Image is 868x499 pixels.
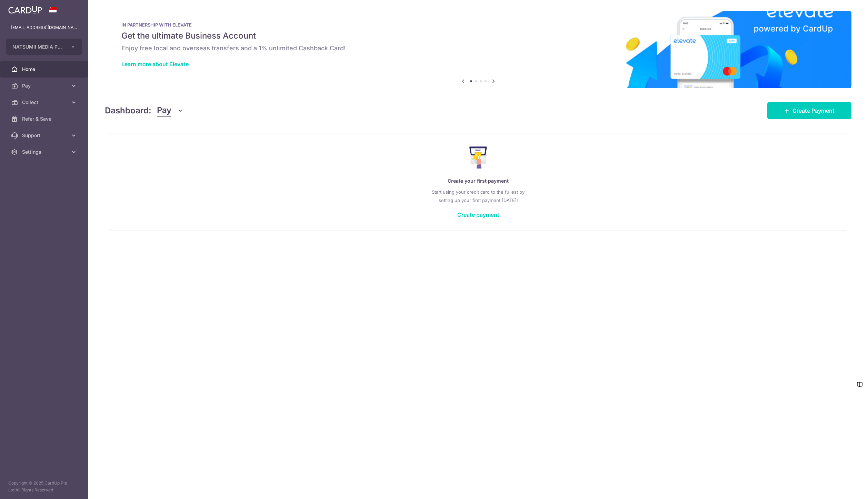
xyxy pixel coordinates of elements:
[22,149,68,155] span: Settings
[469,146,487,169] img: Make Payment
[123,177,833,185] p: Create your first payment
[121,30,835,41] h5: Get the ultimate Business Account
[22,99,68,106] span: Collect
[157,104,171,117] span: Pay
[157,104,183,117] button: Pay
[12,43,63,50] span: NATSUMII MEDIA PTE. LTD.
[123,188,833,204] p: Start using your credit card to the fullest by setting up your first payment [DATE]!
[457,211,499,218] a: Create payment
[121,44,835,52] h6: Enjoy free local and overseas transfers and a 1% unlimited Cashback Card!
[105,104,151,117] h4: Dashboard:
[22,66,68,73] span: Home
[121,22,835,28] p: IN PARTNERSHIP WITH ELEVATE
[121,61,189,68] a: Learn more about Elevate
[22,115,68,122] span: Refer & Save
[792,106,835,115] span: Create Payment
[8,6,42,14] img: CardUp
[11,24,77,31] p: [EMAIL_ADDRESS][DOMAIN_NAME]
[22,82,68,89] span: Pay
[767,102,851,119] a: Create Payment
[105,11,851,88] img: Renovation banner
[22,132,68,139] span: Support
[6,39,82,55] button: NATSUMII MEDIA PTE. LTD.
